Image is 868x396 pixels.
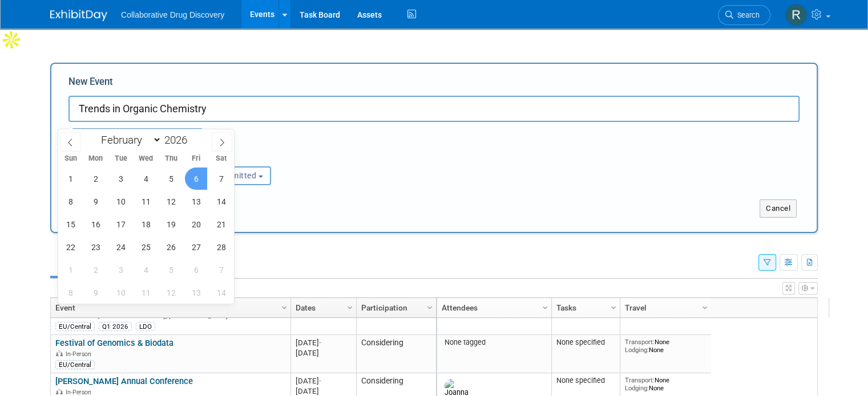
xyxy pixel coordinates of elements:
a: Upcoming91 [50,254,117,276]
img: In-Person Event [56,389,63,394]
span: Collaborative Drug Discovery [121,10,224,19]
span: Mon [83,155,108,162]
a: Event [55,298,283,317]
a: Tasks [556,298,612,317]
span: February 22, 2026 [59,236,82,258]
span: February 13, 2026 [185,190,207,213]
div: [DATE] [296,386,351,396]
div: None specified [556,338,616,347]
span: March 14, 2026 [210,281,232,304]
span: March 7, 2026 [210,259,232,281]
span: February 20, 2026 [185,213,207,235]
div: LDO [136,322,155,331]
div: [DATE] [296,348,351,358]
span: Column Settings [425,303,434,312]
div: Participation: [193,151,301,166]
div: Q1 2026 [99,322,132,331]
span: March 8, 2026 [59,281,82,304]
span: - [319,338,321,347]
a: Column Settings [344,298,357,315]
a: Attendees [442,298,544,317]
span: In-Person [66,389,95,396]
span: February 15, 2026 [59,213,82,235]
span: February 28, 2026 [210,236,232,258]
a: Search [718,5,770,25]
span: Lodging: [625,384,649,392]
span: March 4, 2026 [135,259,157,281]
img: ExhibitDay [50,10,107,21]
span: February 23, 2026 [84,236,107,258]
input: Year [162,133,196,146]
a: Travel [625,298,704,317]
span: February 17, 2026 [110,213,132,235]
span: Column Settings [280,303,289,312]
span: Lodging: [625,346,649,354]
a: Dates [296,298,349,317]
span: February 27, 2026 [185,236,207,258]
td: Considering [356,335,436,373]
div: EU/Central [55,322,95,331]
div: None specified [556,376,616,385]
div: None None [625,338,707,354]
a: Column Settings [278,298,291,315]
span: February 6, 2026 [185,168,207,190]
span: Column Settings [345,303,354,312]
span: March 3, 2026 [110,259,132,281]
span: February 7, 2026 [210,168,232,190]
span: February 4, 2026 [135,168,157,190]
span: February 16, 2026 [84,213,107,235]
span: Column Settings [540,303,550,312]
span: Search [733,11,760,19]
span: February 14, 2026 [210,190,232,213]
span: Sun [58,155,83,162]
span: Thu [159,155,184,162]
span: - [319,377,321,385]
span: March 6, 2026 [185,259,207,281]
span: February 26, 2026 [160,236,182,258]
input: Name of Trade Show / Conference [68,96,800,122]
a: Column Settings [424,298,437,315]
a: Column Settings [699,298,712,315]
span: March 12, 2026 [160,281,182,304]
img: Renate Baker [785,4,807,26]
span: March 1, 2026 [59,259,82,281]
span: Column Settings [609,303,618,312]
span: February 10, 2026 [110,190,132,213]
span: Wed [134,155,159,162]
span: In-Person [66,350,95,358]
span: February 19, 2026 [160,213,182,235]
div: EU/Central [55,360,95,369]
span: February 24, 2026 [110,236,132,258]
span: Tue [108,155,134,162]
span: February 9, 2026 [84,190,107,213]
span: February 1, 2026 [59,168,82,190]
span: Transport: [625,376,655,384]
div: None None [625,376,707,393]
span: February 18, 2026 [135,213,157,235]
span: Column Settings [700,303,709,312]
span: February 5, 2026 [160,168,182,190]
a: Column Settings [608,298,620,315]
span: March 11, 2026 [135,281,157,304]
div: [DATE] [296,376,351,386]
span: Sat [209,155,234,162]
span: March 2, 2026 [84,259,107,281]
a: Participation [361,298,429,317]
span: February 21, 2026 [210,213,232,235]
img: In-Person Event [56,350,63,356]
select: Month [96,133,162,147]
span: February 8, 2026 [59,190,82,213]
span: Fri [184,155,209,162]
span: March 9, 2026 [84,281,107,304]
span: February 11, 2026 [135,190,157,213]
div: [DATE] [296,338,351,348]
button: Cancel [760,199,797,218]
span: Transport: [625,338,655,346]
span: March 13, 2026 [185,281,207,304]
span: March 10, 2026 [110,281,132,304]
span: February 3, 2026 [110,168,132,190]
label: New Event [68,75,113,93]
input: Start Date - End Date [68,128,203,151]
span: February 12, 2026 [160,190,182,213]
span: March 5, 2026 [160,259,182,281]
